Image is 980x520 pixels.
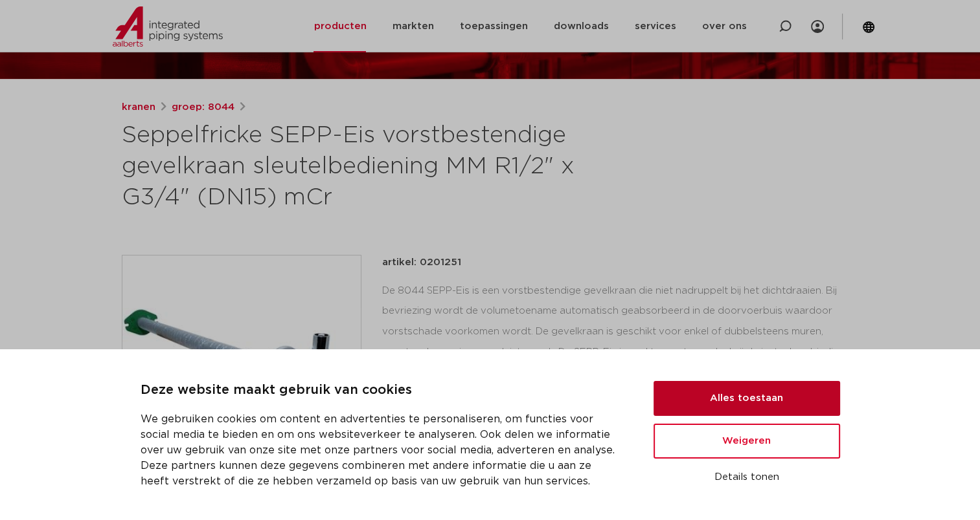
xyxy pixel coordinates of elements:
[382,255,461,270] p: artikel: 0201251
[654,424,840,459] button: Weigeren
[172,100,234,115] a: groep: 8044
[122,100,155,115] a: kranen
[122,255,361,493] img: Product Image for Seppelfricke SEPP-Eis vorstbestendige gevelkraan sleutelbediening MM R1/2" x G3...
[122,120,608,213] h1: Seppelfricke SEPP-Eis vorstbestendige gevelkraan sleutelbediening MM R1/2" x G3/4" (DN15) mCr
[654,381,840,416] button: Alles toestaan
[141,411,622,489] p: We gebruiken cookies om content en advertenties te personaliseren, om functies voor social media ...
[654,466,840,488] button: Details tonen
[382,281,859,410] div: De 8044 SEPP-Eis is een vorstbestendige gevelkraan die niet nadruppelt bij het dichtdraaien. Bij ...
[141,380,622,401] p: Deze website maakt gebruik van cookies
